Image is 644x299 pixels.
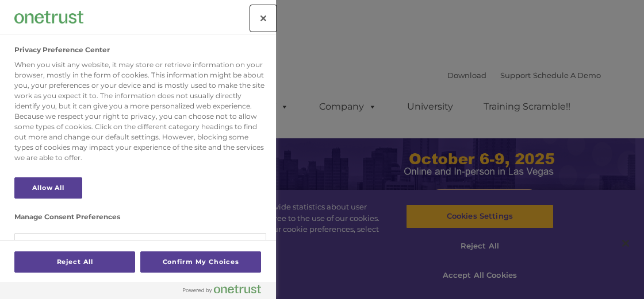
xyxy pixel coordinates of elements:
[140,251,261,273] button: Confirm My Choices
[14,6,83,29] div: Company Logo
[14,60,266,163] div: When you visit any website, it may store or retrieve information on your browser, mostly in the f...
[14,46,110,54] h2: Privacy Preference Center
[183,285,261,294] img: Powered by OneTrust Opens in a new Tab
[14,177,82,199] button: Allow All
[14,251,135,273] button: Reject All
[14,11,83,23] img: Company Logo
[183,285,270,299] a: Powered by OneTrust Opens in a new Tab
[14,213,266,227] h3: Manage Consent Preferences
[251,6,276,31] button: Close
